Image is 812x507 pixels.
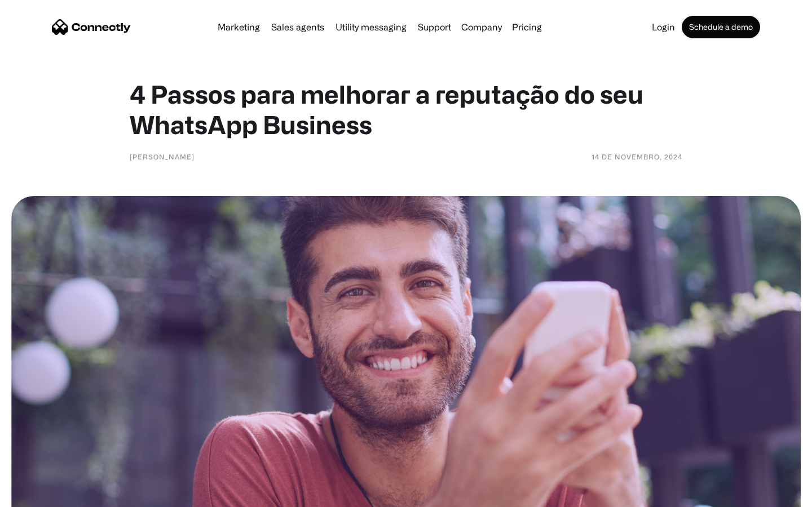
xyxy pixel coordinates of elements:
[507,23,546,32] a: Pricing
[130,151,195,162] div: [PERSON_NAME]
[461,19,502,35] div: Company
[11,487,68,503] aside: Language selected: English
[413,23,456,32] a: Support
[213,23,264,32] a: Marketing
[682,16,760,38] a: Schedule a demo
[458,19,505,35] div: Company
[52,19,131,35] a: home
[331,23,411,32] a: Utility messaging
[267,23,329,32] a: Sales agents
[130,79,682,140] h1: 4 Passos para melhorar a reputação do seu WhatsApp Business
[647,23,679,32] a: Login
[592,151,682,162] div: 14 de novembro, 2024
[23,487,68,503] ul: Language list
